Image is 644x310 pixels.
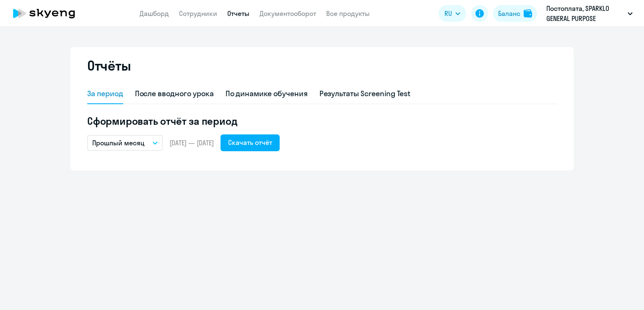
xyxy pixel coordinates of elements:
[87,57,131,74] h2: Отчёты
[221,134,280,151] button: Скачать отчёт
[87,135,163,151] button: Прошлый месяц
[524,9,532,18] img: balance
[228,137,272,147] div: Скачать отчёт
[493,5,537,22] button: Балансbalance
[260,9,316,18] a: Документооборот
[135,88,214,99] div: После вводного урока
[439,5,466,22] button: RU
[546,3,624,24] p: Постоплата, SPARKLO GENERAL PURPOSE MACHINERY PARTS MANUFACTURING LLC
[87,114,557,128] h5: Сформировать отчёт за период
[326,9,370,18] a: Все продукты
[444,8,452,18] span: RU
[169,138,214,147] span: [DATE] — [DATE]
[140,9,169,18] a: Дашборд
[319,88,411,99] div: Результаты Screening Test
[498,8,520,18] div: Баланс
[179,9,217,18] a: Сотрудники
[92,138,145,148] p: Прошлый месяц
[226,88,308,99] div: По динамике обучения
[227,9,249,18] a: Отчеты
[542,3,637,24] button: Постоплата, SPARKLO GENERAL PURPOSE MACHINERY PARTS MANUFACTURING LLC
[87,88,123,99] div: За период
